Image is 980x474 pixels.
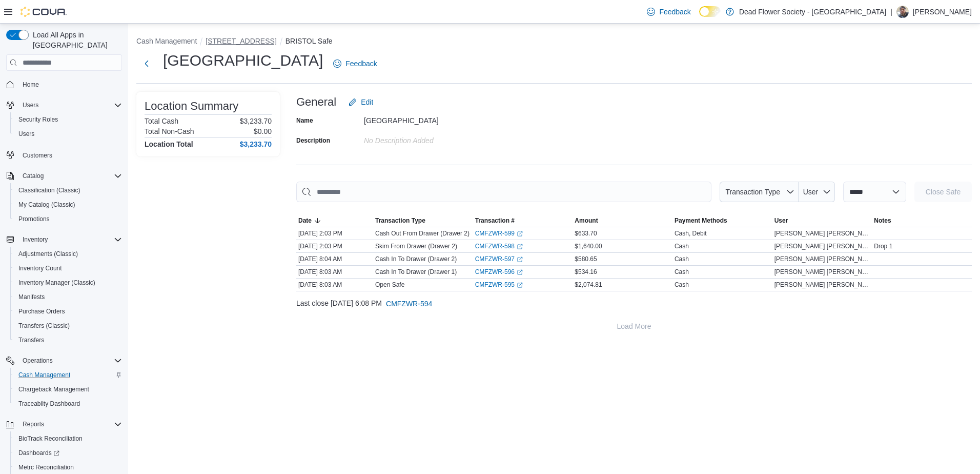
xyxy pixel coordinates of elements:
[10,431,126,446] button: BioTrack Reconciliation
[14,369,74,381] a: Cash Management
[375,216,425,225] span: Transaction Type
[375,229,469,238] p: Cash Out From Drawer (Drawer 2)
[772,214,872,227] button: User
[475,268,523,276] a: CMFZWR-596External link
[874,242,892,250] span: Drop 1
[136,53,157,74] button: Next
[675,229,707,238] div: Cash, Debit
[10,333,126,347] button: Transfers
[14,128,122,140] span: Users
[145,127,194,135] h6: Total Non-Cash
[382,293,436,314] button: CMFZWR-594
[14,276,122,289] span: Inventory Manager (Classic)
[517,269,523,275] svg: External link
[2,232,126,247] button: Inventory
[18,99,122,111] span: Users
[10,197,126,212] button: My Catalog (Classic)
[14,199,79,211] a: My Catalog (Classic)
[18,170,48,182] button: Catalog
[18,264,62,272] span: Inventory Count
[285,37,333,45] button: BRISTOL Safe
[18,293,45,301] span: Manifests
[617,321,651,331] span: Load More
[145,100,238,112] h3: Location Summary
[18,400,80,408] span: Traceabilty Dashboard
[296,227,373,240] div: [DATE] 2:03 PM
[659,7,690,17] span: Feedback
[14,447,122,459] span: Dashboards
[2,169,126,183] button: Catalog
[874,216,891,225] span: Notes
[720,182,799,202] button: Transaction Type
[296,279,373,291] div: [DATE] 8:03 AM
[475,255,523,263] a: CMFZWR-597External link
[475,216,515,225] span: Transaction #
[375,242,457,250] p: Skim From Drawer (Drawer 2)
[14,432,87,445] a: BioTrack Reconciliation
[18,354,57,367] button: Operations
[18,149,56,162] a: Customers
[14,305,69,318] a: Purchase Orders
[163,50,323,71] h1: [GEOGRAPHIC_DATA]
[21,7,67,17] img: Cova
[914,182,972,202] button: Close Safe
[18,186,80,194] span: Classification (Classic)
[18,371,70,379] span: Cash Management
[18,78,43,91] a: Home
[14,334,122,346] span: Transfers
[890,6,892,18] p: |
[364,132,501,145] div: No Description added
[240,140,272,148] h4: $3,233.70
[896,6,909,18] div: Justin Jeffers
[23,357,53,365] span: Operations
[18,215,50,223] span: Promotions
[18,354,122,367] span: Operations
[725,188,780,196] span: Transaction Type
[23,81,39,89] span: Home
[14,398,84,410] a: Traceabilty Dashboard
[473,214,573,227] button: Transaction #
[575,281,602,289] span: $2,074.81
[774,255,870,263] span: [PERSON_NAME] [PERSON_NAME]
[10,112,126,127] button: Security Roles
[2,417,126,431] button: Reports
[145,140,193,148] h4: Location Total
[926,187,961,197] span: Close Safe
[18,130,34,138] span: Users
[296,136,330,145] label: Description
[675,216,727,225] span: Payment Methods
[14,291,49,303] a: Manifests
[14,213,54,225] a: Promotions
[18,279,95,287] span: Inventory Manager (Classic)
[575,229,597,238] span: $633.70
[699,6,721,17] input: Dark Mode
[296,240,373,252] div: [DATE] 2:03 PM
[872,214,972,227] button: Notes
[10,261,126,275] button: Inventory Count
[296,116,313,125] label: Name
[10,275,126,290] button: Inventory Manager (Classic)
[18,233,52,246] button: Inventory
[575,268,597,276] span: $534.16
[672,214,772,227] button: Payment Methods
[136,36,972,48] nav: An example of EuiBreadcrumbs
[643,2,695,22] a: Feedback
[296,253,373,265] div: [DATE] 8:04 AM
[10,319,126,333] button: Transfers (Classic)
[361,97,373,107] span: Edit
[18,418,48,430] button: Reports
[344,92,377,112] button: Edit
[386,299,432,309] span: CMFZWR-594
[14,334,48,346] a: Transfers
[575,255,597,263] span: $580.65
[145,117,178,125] h6: Total Cash
[18,170,122,182] span: Catalog
[296,316,972,337] button: Load More
[675,255,689,263] div: Cash
[29,30,122,50] span: Load All Apps in [GEOGRAPHIC_DATA]
[375,281,404,289] p: Open Safe
[10,290,126,304] button: Manifests
[23,172,44,180] span: Catalog
[10,304,126,319] button: Purchase Orders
